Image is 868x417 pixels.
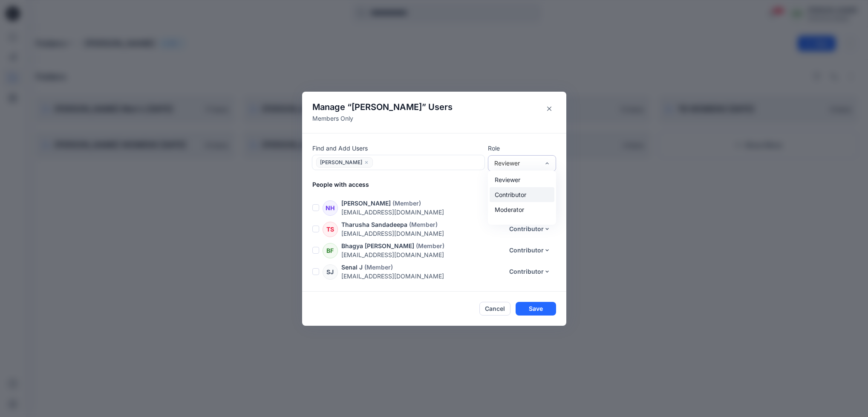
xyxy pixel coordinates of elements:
button: Contributor [504,243,556,257]
p: Role [488,144,556,153]
p: (Member) [392,199,421,208]
p: Bhagya [PERSON_NAME] [341,241,414,250]
p: [EMAIL_ADDRESS][DOMAIN_NAME] [341,229,504,238]
p: (Member) [416,241,444,250]
p: (Member) [409,220,438,229]
div: Reviewer [494,159,539,168]
p: Tharusha Sandadeepa [341,220,407,229]
h4: Manage “ ” Users [312,102,453,112]
div: BF [323,243,338,258]
div: NH [323,200,338,216]
button: Save [516,302,556,316]
button: Cancel [479,302,510,316]
button: Contributor [504,265,556,278]
p: [PERSON_NAME] [341,199,391,208]
button: close [364,158,369,167]
span: [PERSON_NAME] [320,159,362,168]
span: [PERSON_NAME] [352,102,422,112]
div: TS [323,222,338,237]
div: SJ [323,264,338,280]
div: Moderator [490,202,554,217]
button: Close [542,102,556,116]
p: Find and Add Users [312,144,484,153]
div: Reviewer [490,172,554,187]
p: [EMAIL_ADDRESS][DOMAIN_NAME] [341,208,504,217]
p: People with access [312,180,566,189]
p: [EMAIL_ADDRESS][DOMAIN_NAME] [341,250,504,259]
p: [EMAIL_ADDRESS][DOMAIN_NAME] [341,272,504,281]
p: Members Only [312,114,453,123]
div: Contributor [490,187,554,202]
p: (Member) [364,263,393,272]
p: Senal J [341,263,363,272]
button: Contributor [504,222,556,236]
